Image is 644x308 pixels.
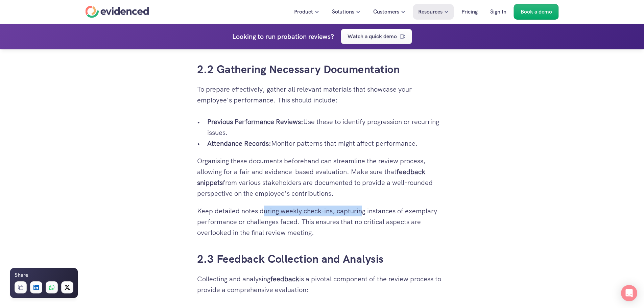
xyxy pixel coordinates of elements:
[270,275,299,283] strong: feedback
[86,6,149,18] a: Home
[341,29,412,44] a: Watch a quick demo
[521,7,552,16] p: Book a demo
[197,156,447,199] p: Organising these documents beforehand can streamline the review process, allowing for a fair and ...
[332,7,354,16] p: Solutions
[373,7,399,16] p: Customers
[294,7,313,16] p: Product
[461,7,478,16] p: Pricing
[490,7,506,16] p: Sign In
[485,4,511,20] a: Sign In
[207,116,447,138] p: Use these to identify progression or recurring issues.
[197,252,384,266] a: 2.3 Feedback Collection and Analysis
[197,274,447,295] p: Collecting and analysing is a pivotal component of the review process to provide a comprehensive ...
[197,84,447,105] p: To prepare effectively, gather all relevant materials that showcase your employee's performance. ...
[207,117,303,126] strong: Previous Performance Reviews:
[514,4,559,20] a: Book a demo
[197,167,427,187] strong: feedback snippets
[418,7,443,16] p: Resources
[197,206,447,238] p: Keep detailed notes during weekly check-ins, capturing instances of exemplary performance or chal...
[207,139,271,148] strong: Attendance Records:
[15,271,28,280] h6: Share
[197,62,400,76] a: 2.2 Gathering Necessary Documentation
[456,4,483,20] a: Pricing
[348,32,397,41] p: Watch a quick demo
[232,31,334,42] h4: Looking to run probation reviews?
[207,138,447,149] p: Monitor patterns that might affect performance.
[621,285,637,301] div: Open Intercom Messenger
